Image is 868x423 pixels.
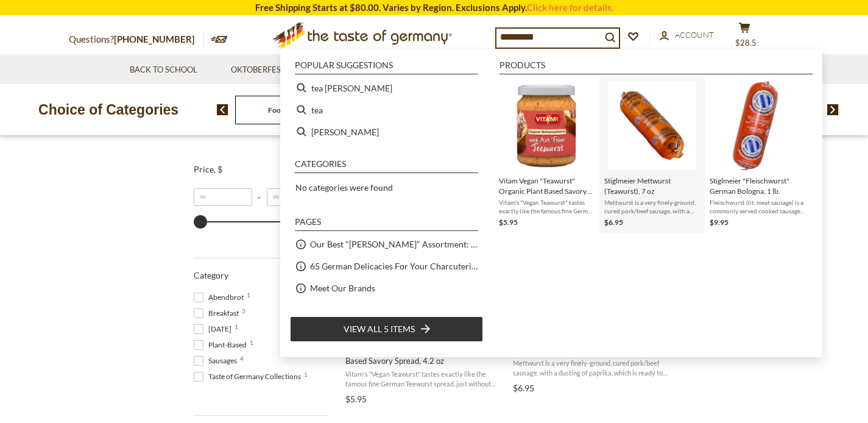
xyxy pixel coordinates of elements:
li: Stiglmeier Mettwurst (Teawurst), 7 oz [599,77,705,233]
span: No categories were found [295,182,393,193]
li: Pages [295,218,478,231]
img: next arrow [827,104,839,115]
li: wurst [290,121,483,143]
span: 1 [304,371,308,377]
a: Stiglmeier Mettwurst (Teawurst), 7 ozMettwurst is a very finely-ground, cured pork/beef sausage, ... [604,82,700,229]
span: Breakfast [194,308,242,319]
span: [DATE] [194,324,235,335]
input: Maximum value [267,188,325,206]
li: Stiglmeier "Fleischwurst" German Bologna, 1 lb. [705,77,810,233]
li: tea [290,99,483,121]
li: Meet Our Brands [290,277,483,299]
span: Fleischwurst (lit. meat sausage) is a commonly served cooked sausage (Brühwurst) made from finely... [710,198,805,215]
input: Minimum value [194,188,252,206]
span: $9.95 [710,218,729,227]
span: 1 [247,292,250,298]
span: $6.95 [604,218,623,227]
span: View all 5 items [344,322,415,336]
a: Click here for details. [527,2,613,13]
a: 65 German Delicacies For Your Charcuterie Board [310,259,478,273]
a: Oktoberfest [231,63,294,77]
a: [PHONE_NUMBER] [114,34,195,44]
span: – [252,193,267,202]
span: 3 [242,308,245,314]
span: Stiglmeier Mettwurst (Teawurst), 7 oz [604,176,700,196]
li: Categories [295,160,478,173]
img: previous arrow [217,104,228,115]
span: Vitam Vegan "Teawurst" Organic Plant Based Savory Spread, 4.2 oz [499,176,595,196]
li: 65 German Delicacies For Your Charcuterie Board [290,255,483,277]
p: Questions? [69,32,204,48]
li: Vitam Vegan "Teawurst" Organic Plant Based Savory Spread, 4.2 oz [494,77,599,233]
span: Category [194,270,228,280]
button: $28.5 [727,22,763,52]
div: Instant Search Results [280,49,822,357]
span: Abendbrot [194,292,247,303]
li: Our Best "[PERSON_NAME]" Assortment: 33 Choices For The Grillabend [290,233,483,255]
span: Account [675,30,714,40]
li: tea wurst [290,77,483,99]
span: Plant-Based [194,339,250,350]
span: Stiglmeier "Fleischwurst" German Bologna, 1 lb. [710,176,805,196]
span: Taste of Germany Collections [194,371,305,382]
span: 1 [235,324,238,330]
li: View all 5 items [290,316,483,342]
span: Sausages [194,355,241,366]
a: Stiglmeier "Fleischwurst" German Bologna, 1 lb.Fleischwurst (lit. meat sausage) is a commonly ser... [710,82,805,229]
span: $5.95 [345,394,367,404]
li: Products [499,61,813,74]
span: $28.5 [735,38,757,48]
span: Vitam's "Vegan Teawurst" tastes exactly like the famous fine German Teewurst spread, just without... [345,369,503,388]
span: $5.95 [499,218,518,227]
span: , $ [214,164,222,174]
span: Mettwurst is a very finely-ground, cured pork/beef sausage, with a dusting of paprika, which is r... [513,358,671,377]
span: Vitam's "Vegan Teawurst" tastes exactly like the famous fine German Teewurst spread, just without... [499,198,595,215]
li: Popular suggestions [295,61,478,74]
a: Food By Category [268,105,326,115]
a: Our Best "[PERSON_NAME]" Assortment: 33 Choices For The Grillabend [310,237,478,251]
span: 1 [250,339,253,346]
span: $6.95 [513,383,534,393]
a: Vitam Vegan "Teawurst" Organic Plant Based Savory Spread, 4.2 ozVitam's "Vegan Teawurst" tastes e... [499,82,595,229]
span: 4 [240,355,244,361]
a: Account [660,29,714,42]
a: Meet Our Brands [310,281,375,295]
a: Back to School [130,63,197,77]
span: Price [194,164,222,174]
span: Mettwurst is a very finely-ground, cured pork/beef sausage, with a dusting of paprika, which is r... [604,198,700,215]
